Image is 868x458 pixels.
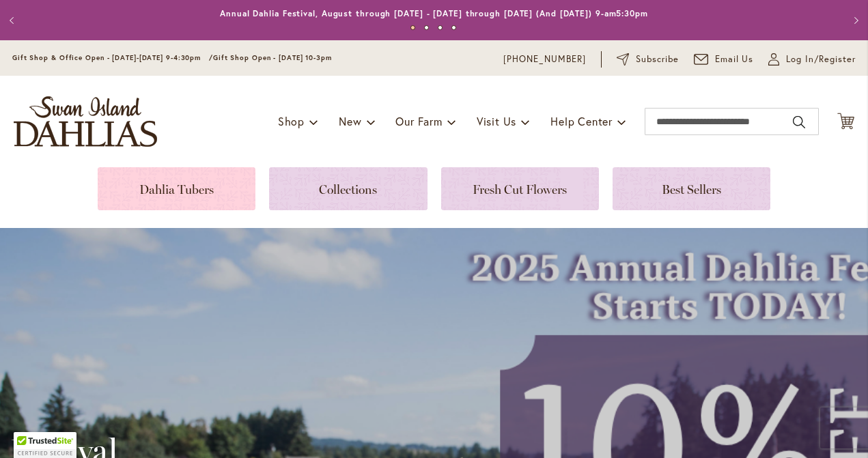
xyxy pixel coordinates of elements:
span: Log In/Register [786,53,856,66]
a: Subscribe [617,53,679,66]
button: 3 of 4 [438,25,443,30]
a: Email Us [694,53,754,66]
span: Help Center [550,114,613,128]
button: 2 of 4 [424,25,429,30]
span: Email Us [715,53,754,66]
button: 4 of 4 [451,25,456,30]
a: [PHONE_NUMBER] [503,53,586,66]
button: 1 of 4 [410,25,415,30]
span: Gift Shop Open - [DATE] 10-3pm [213,53,332,62]
span: Gift Shop & Office Open - [DATE]-[DATE] 9-4:30pm / [12,53,213,62]
button: Next [841,7,868,34]
a: store logo [14,96,157,147]
a: Annual Dahlia Festival, August through [DATE] - [DATE] through [DATE] (And [DATE]) 9-am5:30pm [220,8,648,18]
span: Subscribe [636,53,679,66]
a: Log In/Register [768,53,856,66]
span: Shop [278,114,305,128]
span: Visit Us [477,114,516,128]
span: Our Farm [395,114,442,128]
span: New [339,114,361,128]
